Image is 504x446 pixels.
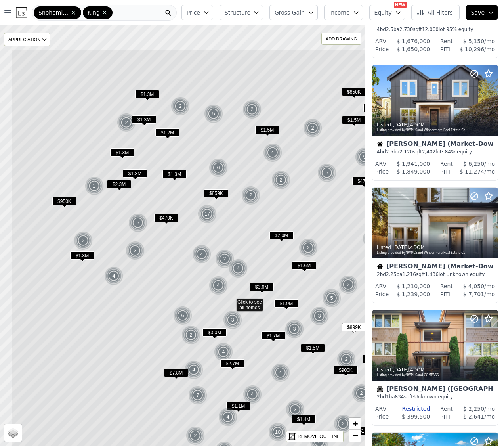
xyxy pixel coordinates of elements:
span: Income [329,9,350,17]
div: 6 [173,306,192,325]
div: /mo [450,413,495,421]
img: Condominium [377,386,383,392]
span: $899K [342,323,366,331]
div: $1.3M [70,251,94,263]
span: 2,730 [399,27,413,32]
div: 17 [198,205,217,224]
div: [PERSON_NAME] (Market-Downtown) [377,141,493,149]
button: Price [181,5,213,20]
div: 5 [322,289,341,308]
span: 1,216 [403,272,416,277]
span: $1.6M [292,261,316,270]
span: $ 1,210,000 [397,283,430,289]
span: King [88,9,100,17]
img: House [377,141,383,147]
div: 2 [117,113,136,132]
img: g1.png [337,350,356,369]
div: $470K [352,177,376,188]
img: g1.png [317,163,337,182]
div: [PERSON_NAME] (Market-Downtown) [377,263,493,271]
span: 834 [395,394,404,400]
span: $ 6,250 [463,161,484,167]
a: Listed [DATE],4DOMListing provided byNWMLSand COMPASSCondominium[PERSON_NAME] ([GEOGRAPHIC_DATA])... [372,310,498,426]
span: All Filters [416,9,453,17]
div: ARV [375,37,386,45]
div: 4 [229,259,248,278]
span: Equity [374,9,392,17]
div: $859K [204,189,228,201]
div: 5 [204,104,223,123]
div: 4 [218,408,237,427]
button: Structure [220,5,263,20]
span: $ 2,641 [463,413,484,420]
span: $1.3M [132,115,156,124]
span: $1.2M [155,128,179,137]
div: Listing provided by NWMLS and Windermere Real Estate Co. [377,251,494,255]
span: 1,436 [425,272,439,277]
div: 10 [268,423,287,442]
span: $1.8M [123,169,147,178]
div: $2.3M [107,180,131,191]
div: 4 [243,385,262,404]
div: PITI [440,413,450,421]
div: 4 [214,343,233,362]
div: /mo [453,160,495,168]
div: Listed , 4 DOM [377,122,494,128]
img: g1.png [192,245,212,264]
span: $1.5M [301,344,325,352]
img: g1.png [173,306,193,325]
div: /mo [453,405,495,413]
div: Listed , 4 DOM [377,244,494,251]
button: Equity [369,5,405,20]
img: g1.png [218,408,238,427]
img: g1.png [229,259,248,278]
div: 2 [181,325,200,345]
img: g1.png [128,213,148,232]
div: /mo [453,282,495,290]
span: $ 10,296 [460,46,484,52]
div: $1.5M [301,344,325,355]
div: Listing provided by NWMLS and Windermere Real Estate Co. [377,128,494,133]
img: g1.png [355,147,374,167]
a: Zoom out [349,430,361,442]
div: 3 [286,400,305,419]
img: g1.png [181,325,201,345]
span: $ 1,239,000 [397,291,430,297]
div: 3 [310,306,329,325]
div: $1.5M [363,104,388,115]
div: 4 bd 2.5 ba sqft lot · -84% equity [377,149,493,155]
a: Zoom in [349,418,361,430]
span: $470K [352,177,376,185]
img: House [377,263,383,270]
div: 2 [339,275,358,294]
div: $1.4M [292,415,316,427]
div: Price [375,45,389,53]
div: $1.6M [292,261,316,273]
img: g1.png [299,238,318,257]
a: Listed [DATE],4DOMListing provided byNWMLSand Windermere Real Estate Co.House[PERSON_NAME] (Marke... [372,65,498,181]
div: 2 [334,414,353,433]
img: g1.png [104,266,124,285]
span: $1.9M [274,299,298,308]
a: Layers [4,424,22,442]
img: g1.png [188,386,208,405]
span: $1.7M [261,331,285,340]
div: 4 [271,363,290,382]
img: g1.png [223,310,242,329]
div: ARV [375,282,386,290]
span: $950K [52,197,76,205]
div: 6 [209,158,228,177]
div: $1.7M [363,355,387,366]
span: $470K [154,214,178,222]
img: g1.png [310,306,329,325]
div: NEW [394,2,407,8]
div: 7 [188,386,207,405]
img: g1.png [271,363,290,382]
div: $1.5M [255,126,279,137]
div: 4 bd 2.5 ba sqft lot · 95% equity [377,26,493,33]
span: 12,000 [422,27,439,32]
button: All Filters [411,5,460,20]
img: g1.png [126,241,145,260]
span: $ 1,650,000 [397,46,430,52]
img: g1.png [286,400,305,419]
